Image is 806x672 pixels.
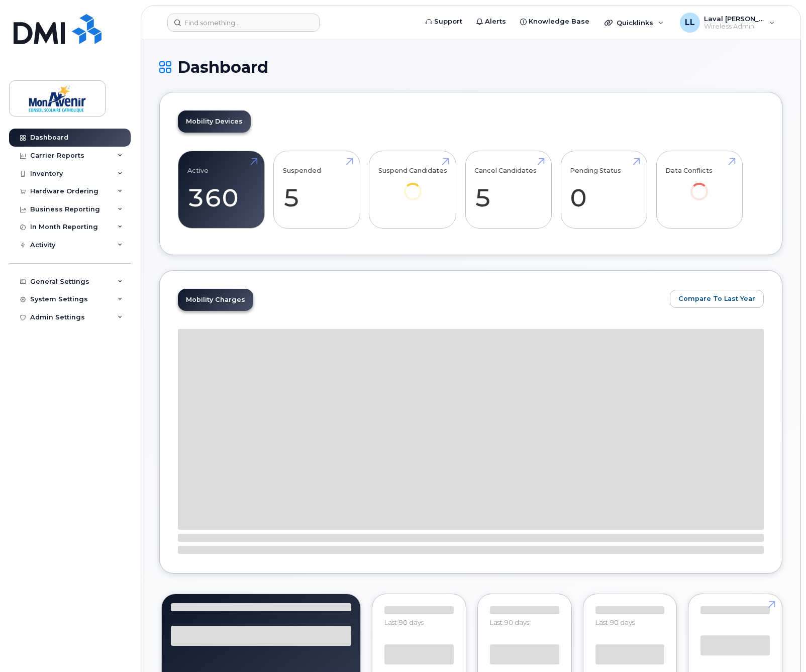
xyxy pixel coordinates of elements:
[283,157,351,223] a: Suspended 5
[665,157,733,214] a: Data Conflicts
[178,289,253,311] a: Mobility Charges
[570,157,638,223] a: Pending Status 0
[384,618,424,626] span: Last 90 days
[595,618,635,626] span: Last 90 days
[178,110,251,133] a: Mobility Devices
[474,157,542,223] a: Cancel Candidates 5
[678,294,755,303] span: Compare To Last Year
[670,290,764,308] button: Compare To Last Year
[378,157,447,214] a: Suspend Candidates
[159,58,782,76] h1: Dashboard
[490,618,529,626] span: Last 90 days
[187,157,255,223] a: Active 360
